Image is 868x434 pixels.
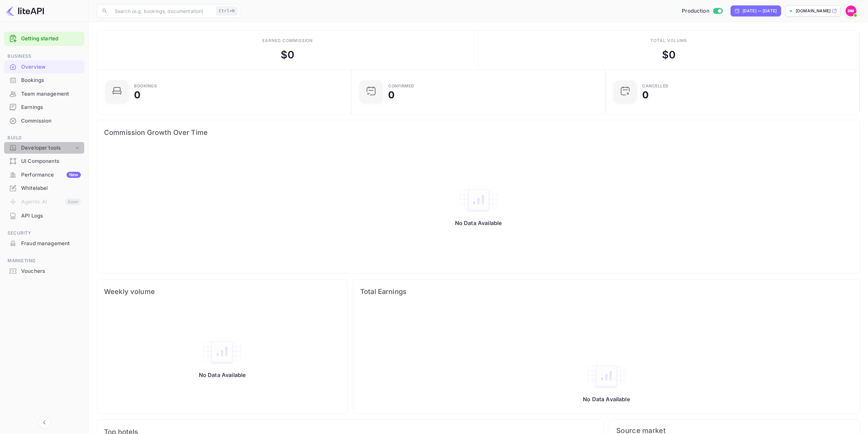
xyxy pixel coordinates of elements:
[21,144,74,152] div: Developer tools
[662,47,676,62] div: $ 0
[796,8,830,14] p: [DOMAIN_NAME]
[4,155,84,168] div: UI Components
[731,5,781,16] div: Click to change the date range period
[4,60,84,74] div: Overview
[682,7,709,15] span: Production
[262,38,313,44] div: Earned commission
[21,267,81,275] div: Vouchers
[4,53,84,60] span: Business
[679,7,725,15] div: Switch to Sandbox mode
[4,209,84,223] div: API Logs
[4,168,84,181] a: PerformanceNew
[38,416,50,429] button: Collapse navigation
[4,237,84,250] div: Fraud management
[21,63,81,71] div: Overview
[455,220,502,226] p: No Data Available
[4,229,84,237] span: Security
[216,6,237,15] div: Ctrl+K
[21,212,81,220] div: API Logs
[21,117,81,125] div: Commission
[21,157,81,165] div: UI Components
[67,172,81,178] div: New
[4,237,84,250] a: Fraud management
[4,155,84,167] a: UI Components
[4,32,84,46] div: Getting started
[4,168,84,182] div: PerformanceNew
[4,101,84,113] a: Earnings
[4,257,84,265] span: Marketing
[4,142,84,154] div: Developer tools
[4,114,84,127] a: Commission
[21,184,81,192] div: Whitelabel
[21,35,81,43] a: Getting started
[21,76,81,84] div: Bookings
[458,185,499,214] img: empty-state-table2.svg
[4,114,84,128] div: Commission
[199,372,246,378] p: No Data Available
[134,84,157,88] div: Bookings
[845,5,856,16] img: Dylan McLean
[111,4,214,18] input: Search (e.g. bookings, documentation)
[4,265,84,277] a: Vouchers
[642,90,649,100] div: 0
[21,103,81,111] div: Earnings
[650,38,687,44] div: Total volume
[4,87,84,101] div: Team management
[21,171,81,179] div: Performance
[4,134,84,142] span: Build
[4,265,84,278] div: Vouchers
[4,182,84,195] div: Whitelabel
[4,74,84,86] a: Bookings
[104,286,340,297] span: Weekly volume
[134,90,141,100] div: 0
[104,127,853,138] span: Commission Growth Over Time
[4,182,84,194] a: Whitelabel
[388,84,414,88] div: Confirmed
[4,87,84,100] a: Team management
[21,90,81,98] div: Team management
[4,60,84,73] a: Overview
[583,396,630,403] p: No Data Available
[281,47,294,62] div: $ 0
[388,90,395,100] div: 0
[742,8,777,14] div: [DATE] — [DATE]
[4,209,84,222] a: API Logs
[5,5,44,16] img: LiteAPI logo
[586,362,627,390] img: empty-state-table2.svg
[360,286,853,297] span: Total Earnings
[4,101,84,114] div: Earnings
[21,240,81,248] div: Fraud management
[4,74,84,87] div: Bookings
[202,337,242,366] img: empty-state-table2.svg
[642,84,669,88] div: CANCELLED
